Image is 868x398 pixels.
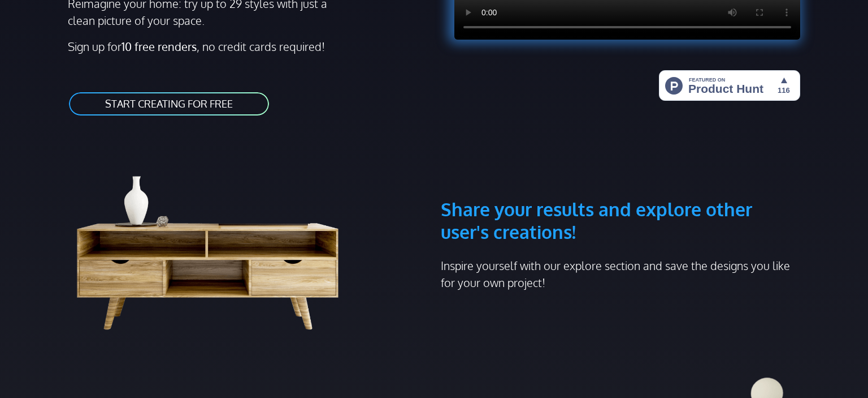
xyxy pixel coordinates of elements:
[659,70,800,101] img: HomeStyler AI - Interior Design Made Easy: One Click to Your Dream Home | Product Hunt
[68,38,427,55] p: Sign up for , no credit cards required!
[68,144,365,336] img: living room cabinet
[441,144,800,243] h3: Share your results and explore other user's creations!
[121,39,197,54] strong: 10 free renders
[441,257,800,291] p: Inspire yourself with our explore section and save the designs you like for your own project!
[68,91,270,117] a: START CREATING FOR FREE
